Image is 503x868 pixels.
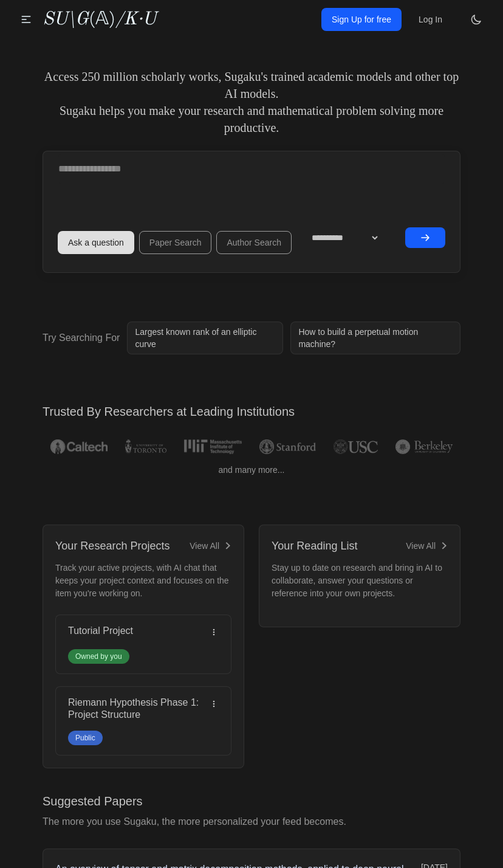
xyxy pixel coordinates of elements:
[190,540,219,552] div: View All
[272,537,357,554] div: Your Reading List
[50,439,108,454] img: Caltech
[259,439,316,454] img: Stanford
[68,625,133,636] a: Tutorial Project
[290,322,460,354] a: How to build a perpetual motion machine?
[334,439,378,454] img: USC
[43,793,460,810] h2: Suggested Papers
[43,331,120,345] p: Try Searching For
[43,68,460,136] p: Access 250 million scholarly works, Sugaku's trained academic models and other top AI models. Sug...
[43,9,156,30] a: SU\G(𝔸)/K·U
[190,540,231,552] a: View All
[139,231,212,254] button: Paper Search
[127,322,283,354] a: Largest known rank of an elliptic curve
[406,540,448,552] a: View All
[55,562,231,600] p: Track your active projects, with AI chat that keeps your project context and focuses on the item ...
[55,537,169,554] div: Your Research Projects
[321,8,402,31] a: Sign Up for free
[75,652,122,661] div: Owned by you
[125,439,166,454] img: University of Toronto
[43,815,460,829] p: The more you use Sugaku, the more personalized your feed becomes.
[272,562,448,600] p: Stay up to date on research and bring in AI to collaborate, answer your questions or reference in...
[184,439,242,454] img: MIT
[58,231,134,254] button: Ask a question
[406,540,436,552] div: View All
[395,439,453,454] img: UC Berkeley
[216,231,292,254] button: Author Search
[411,9,450,30] a: Log In
[75,733,95,743] div: Public
[115,10,156,29] i: /K·U
[43,403,460,420] h2: Trusted By Researchers at Leading Institutions
[68,697,199,720] a: Riemann Hypothesis Phase 1: Project Structure
[219,464,285,476] span: and many more...
[43,10,89,29] i: SU\G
